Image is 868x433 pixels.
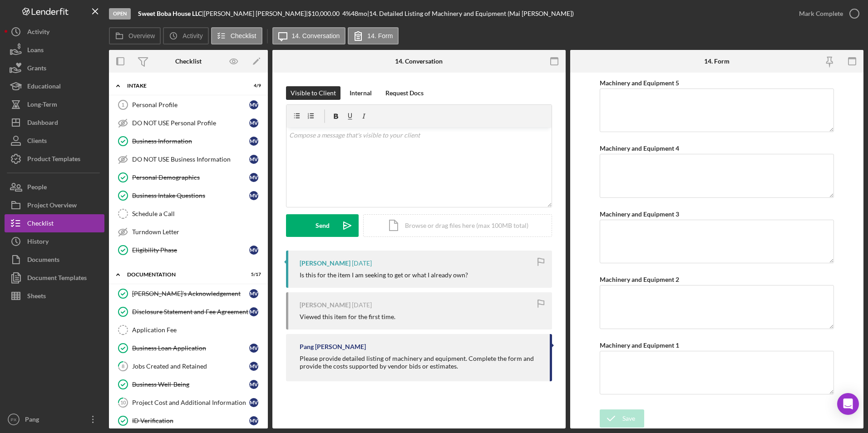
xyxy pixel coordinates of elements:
[132,192,249,199] div: Business Intake Questions
[27,41,44,61] div: Loans
[245,272,261,277] div: 5 / 17
[300,343,366,350] div: Pang [PERSON_NAME]
[132,174,249,181] div: Personal Demographics
[300,301,350,309] div: [PERSON_NAME]
[249,398,258,407] div: M V
[5,232,104,251] button: History
[132,101,249,108] div: Personal Profile
[27,132,47,152] div: Clients
[5,23,104,41] button: Activity
[109,27,161,44] button: Overview
[27,214,54,235] div: Checklist
[132,399,249,406] div: Project Cost and Additional Information
[132,228,263,236] div: Turndown Letter
[132,156,249,163] div: DO NOT USE Business Information
[799,5,843,23] div: Mark Complete
[211,27,262,44] button: Checklist
[300,260,350,267] div: [PERSON_NAME]
[27,23,49,43] div: Activity
[113,168,263,187] a: Personal DemographicsMV
[600,210,679,218] label: Machinery and Equipment 3
[350,86,372,100] div: Internal
[600,276,679,283] label: Machinery and Equipment 2
[352,301,372,309] time: 2025-08-20 04:55
[132,138,249,145] div: Business Information
[204,10,308,17] div: [PERSON_NAME] [PERSON_NAME] |
[132,308,249,315] div: Disclosure Statement and Fee Agreement
[352,260,372,267] time: 2025-08-20 04:56
[5,251,104,269] button: Documents
[345,86,376,100] button: Internal
[600,341,679,349] label: Machinery and Equipment 1
[5,150,104,168] button: Product Templates
[249,137,258,146] div: M V
[27,232,49,253] div: History
[300,271,468,279] div: Is this for the item I am seeking to get or what I already own?
[600,409,644,428] button: Save
[5,41,104,59] button: Loans
[286,214,359,237] button: Send
[175,58,202,65] div: Checklist
[113,303,263,321] a: Disclosure Statement and Fee AgreementMV
[138,10,202,17] b: Sweet Boba House LLC
[5,132,104,150] a: Clients
[249,380,258,389] div: M V
[5,214,104,232] button: Checklist
[132,417,249,424] div: ID Verification
[600,144,679,152] label: Machinery and Equipment 4
[249,118,258,128] div: M V
[300,355,541,369] div: Please provide detailed listing of machinery and equipment. Complete the form and provide the cos...
[316,214,330,237] div: Send
[113,132,263,150] a: Business InformationMV
[132,344,249,352] div: Business Loan Application
[395,58,443,65] div: 14. Conversation
[249,416,258,425] div: M V
[249,191,258,200] div: M V
[113,321,263,339] a: Application Fee
[132,381,249,388] div: Business Well-Being
[11,417,17,422] text: PX
[27,196,77,216] div: Project Overview
[5,113,104,132] a: Dashboard
[249,362,258,371] div: M V
[249,246,258,255] div: M V
[120,399,126,405] tspan: 10
[300,313,395,320] div: Viewed this item for the first time.
[132,246,249,254] div: Eligibility Phase
[5,95,104,113] button: Long-Term
[27,287,46,307] div: Sheets
[163,27,208,44] button: Activity
[113,285,263,303] a: [PERSON_NAME]'s AcknowledgementMV
[113,412,263,430] a: ID VerificationMV
[342,10,351,17] div: 4 %
[113,339,263,357] a: Business Loan ApplicationMV
[249,100,258,109] div: M V
[249,173,258,182] div: M V
[381,86,428,100] button: Request Docs
[272,27,346,44] button: 14. Conversation
[27,113,58,134] div: Dashboard
[5,269,104,287] a: Document Templates
[622,409,635,428] div: Save
[231,32,256,39] label: Checklist
[5,178,104,196] button: People
[5,410,104,428] button: PXPang [PERSON_NAME]
[348,27,399,44] button: 14. Form
[132,119,249,127] div: DO NOT USE Personal Profile
[385,86,424,100] div: Request Docs
[113,205,263,223] a: Schedule a Call
[704,58,730,65] div: 14. Form
[27,77,61,98] div: Educational
[5,287,104,305] button: Sheets
[837,393,859,415] div: Open Intercom Messenger
[27,251,59,271] div: Documents
[127,272,238,277] div: Documentation
[351,10,367,17] div: 48 mo
[128,32,155,39] label: Overview
[286,86,340,100] button: Visible to Client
